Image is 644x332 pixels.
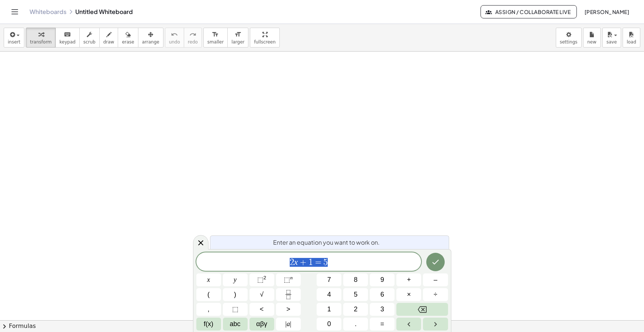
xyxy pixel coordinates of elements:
button: draw [99,28,118,48]
a: Whiteboards [30,8,66,15]
button: Left arrow [396,318,421,331]
span: √ [260,290,264,300]
i: format_size [234,30,241,39]
button: Assign / Collaborate Live [481,5,577,18]
button: Greek alphabet [249,318,274,331]
button: , [196,303,221,316]
button: Divide [423,288,448,301]
span: x [207,275,210,285]
span: = [313,258,324,267]
span: | [290,320,292,328]
button: 1 [317,303,341,316]
span: αβγ [256,319,267,329]
button: 6 [370,288,395,301]
span: Assign / Collaborate Live [487,8,571,15]
span: | [285,320,287,328]
span: 5 [354,290,358,300]
span: new [587,39,596,45]
button: Equals [370,318,395,331]
span: f(x) [204,319,213,329]
button: ( [196,288,221,301]
span: a [285,319,291,329]
span: erase [122,39,134,45]
button: x [196,273,221,286]
span: + [298,258,309,267]
span: save [606,39,617,45]
sup: 2 [264,275,266,280]
span: – [434,275,437,285]
span: keypad [59,39,76,45]
span: Enter an equation you want to work on. [273,238,380,247]
button: 7 [317,273,341,286]
span: 7 [327,275,331,285]
button: Plus [396,273,421,286]
button: Minus [423,273,448,286]
span: 6 [380,290,384,300]
button: transform [26,28,56,48]
span: ) [234,290,236,300]
button: Less than [249,303,274,316]
button: 2 [343,303,368,316]
button: Square root [249,288,274,301]
span: 1 [309,258,313,267]
button: Times [396,288,421,301]
i: keyboard [64,30,71,39]
span: fullscreen [254,39,275,45]
span: smaller [207,39,224,45]
button: settings [556,28,582,48]
button: Done [426,253,445,271]
span: 8 [354,275,358,285]
button: Placeholder [223,303,248,316]
span: ( [207,290,210,300]
button: Fraction [276,288,301,301]
i: undo [171,30,178,39]
button: save [602,28,621,48]
button: 9 [370,273,395,286]
button: y [223,273,248,286]
span: , [208,304,210,314]
button: Absolute value [276,318,301,331]
span: 2 [290,258,294,267]
button: scrub [79,28,100,48]
span: [PERSON_NAME] [584,8,629,15]
i: redo [189,30,196,39]
button: ) [223,288,248,301]
button: Greater than [276,303,301,316]
button: Functions [196,318,221,331]
button: Squared [249,273,274,286]
button: Alphabet [223,318,248,331]
button: 0 [317,318,341,331]
span: 1 [327,304,331,314]
span: < [260,304,264,314]
span: ⬚ [284,276,290,283]
button: . [343,318,368,331]
button: redoredo [184,28,202,48]
span: ÷ [434,290,437,300]
span: insert [8,39,20,45]
var: x [294,257,298,267]
span: redo [188,39,198,45]
sup: n [290,275,293,280]
button: format_sizesmaller [203,28,228,48]
button: new [583,28,601,48]
span: . [355,319,357,329]
span: 9 [380,275,384,285]
span: × [407,290,411,300]
button: 5 [343,288,368,301]
button: Backspace [396,303,448,316]
span: y [234,275,237,285]
span: abc [230,319,241,329]
span: 5 [323,258,328,267]
span: 0 [327,319,331,329]
span: = [380,319,385,329]
span: ⬚ [257,276,264,283]
button: Right arrow [423,318,448,331]
button: undoundo [165,28,184,48]
span: 4 [327,290,331,300]
span: > [286,304,290,314]
button: 4 [317,288,341,301]
span: 3 [380,304,384,314]
span: load [627,39,636,45]
button: arrange [138,28,163,48]
button: 3 [370,303,395,316]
